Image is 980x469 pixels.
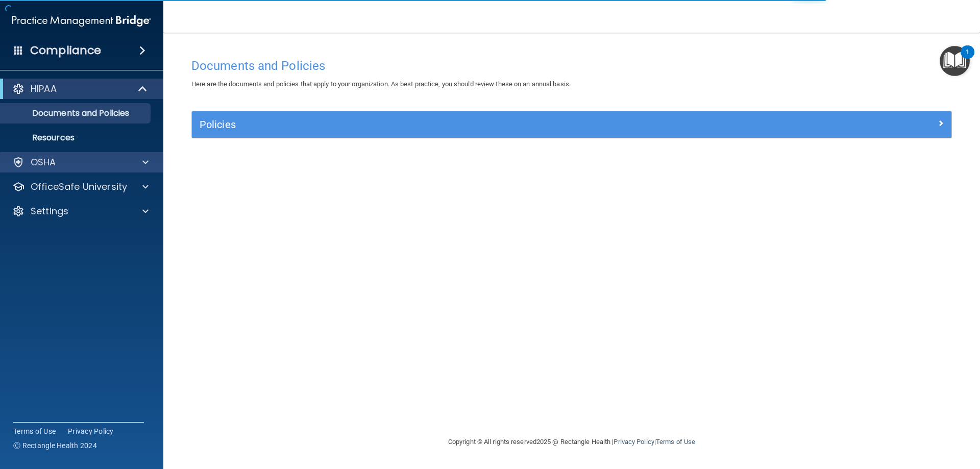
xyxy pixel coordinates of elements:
p: OSHA [31,156,56,168]
a: Settings [12,205,149,217]
a: Privacy Policy [614,438,654,446]
a: Privacy Policy [68,426,114,436]
h5: Policies [200,119,754,130]
div: 1 [966,52,969,65]
a: OSHA [12,156,149,168]
a: HIPAA [12,83,148,95]
p: Settings [31,205,68,217]
a: Policies [200,116,944,133]
p: Resources [7,133,146,143]
div: Copyright © All rights reserved 2025 @ Rectangle Health | | [385,426,758,458]
iframe: Drift Widget Chat Controller [803,397,968,437]
a: OfficeSafe University [12,181,149,193]
p: OfficeSafe University [31,181,127,193]
h4: Compliance [30,43,101,58]
span: Here are the documents and policies that apply to your organization. As best practice, you should... [191,80,571,88]
h4: Documents and Policies [191,59,952,72]
button: Open Resource Center, 1 new notification [940,46,970,76]
img: PMB logo [12,11,151,31]
a: Terms of Use [656,438,695,446]
span: Ⓒ Rectangle Health 2024 [13,440,97,451]
p: HIPAA [31,83,57,95]
p: Documents and Policies [7,108,146,118]
a: Terms of Use [13,426,56,436]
